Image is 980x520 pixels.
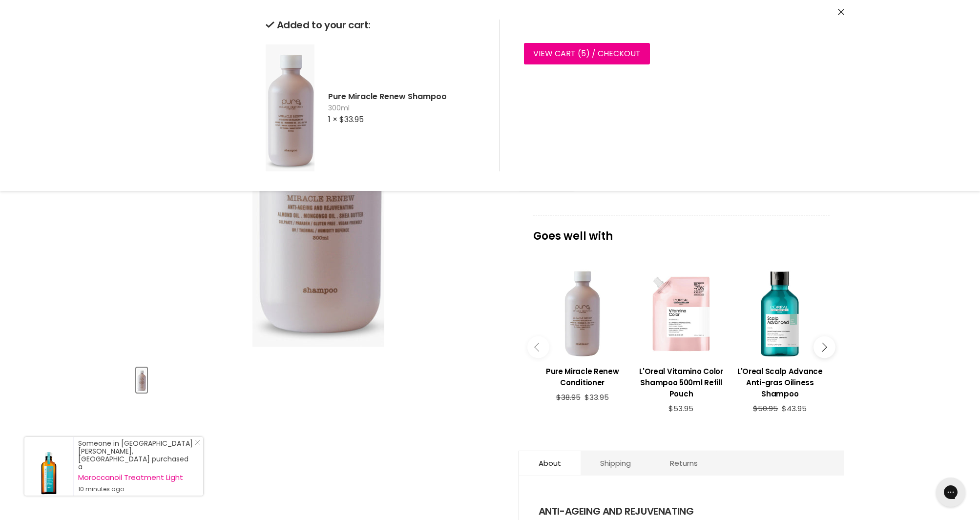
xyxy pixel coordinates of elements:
[931,474,970,510] iframe: Gorgias live chat messenger
[24,437,73,496] a: Visit product page
[328,114,337,125] span: 1 ×
[137,369,146,392] img: Pure Miracle Renew Shampoo
[556,392,581,402] span: $38.95
[78,474,193,481] a: Moroccanoil Treatment Light
[519,451,581,475] a: About
[136,368,147,393] button: Pure Miracle Renew Shampoo
[637,366,726,399] h3: L'Oreal Vitamino Color Shampoo 500ml Refill Pouch
[524,43,650,64] a: View cart (5) / Checkout
[266,44,314,171] img: Pure Miracle Renew Shampoo
[735,358,824,404] a: View product:L'Oreal Scalp Advance Anti-gras Oiliness Shampoo
[78,439,193,493] div: Someone in [GEOGRAPHIC_DATA][PERSON_NAME], [GEOGRAPHIC_DATA] purchased a
[838,7,844,18] button: Close
[539,505,825,518] h4: ANTI-AGEING AND REJUVENATING
[538,358,627,393] a: View product:Pure Miracle Renew Conditioner
[538,366,627,388] h3: Pure Miracle Renew Conditioner
[195,439,201,445] svg: Close Icon
[668,403,693,414] span: $53.95
[637,358,726,404] a: View product:L'Oreal Vitamino Color Shampoo 500ml Refill Pouch
[191,439,201,449] a: Close Notification
[753,403,778,414] span: $50.95
[328,91,483,102] h2: Pure Miracle Renew Shampoo
[584,392,609,402] span: $33.95
[135,365,502,393] div: Product thumbnails
[339,114,364,125] span: $33.95
[650,451,717,475] a: Returns
[266,20,483,31] h2: Added to your cart:
[581,48,586,59] span: 5
[782,403,807,414] span: $43.95
[78,485,193,493] small: 10 minutes ago
[581,451,650,475] a: Shipping
[533,215,830,247] p: Goes well with
[328,104,483,113] span: 300ml
[735,366,824,399] h3: L'Oreal Scalp Advance Anti-gras Oiliness Shampoo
